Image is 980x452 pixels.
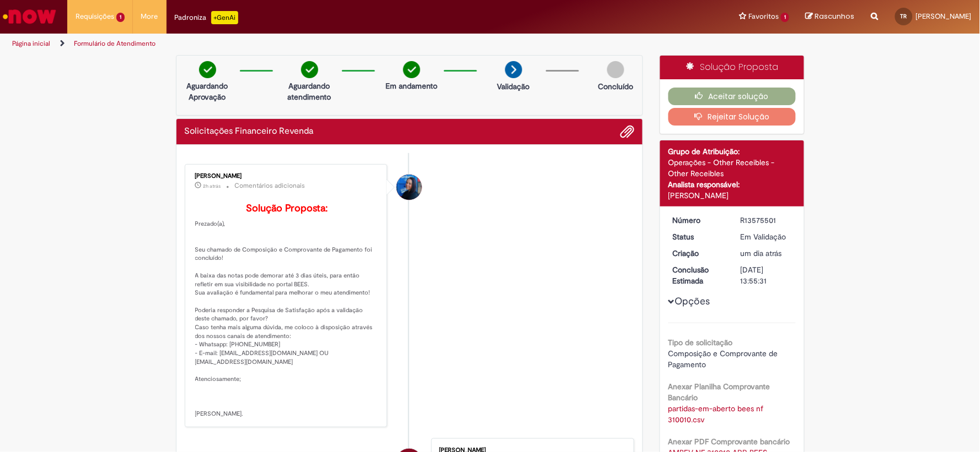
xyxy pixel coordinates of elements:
img: ServiceNow [1,6,58,28]
p: Aguardando Aprovação [181,80,234,102]
p: Concluído [598,81,633,92]
div: Em Validação [741,231,792,242]
img: check-circle-green.png [403,61,420,78]
b: Anexar Planilha Comprovante Bancário [668,382,770,402]
p: Aguardando atendimento [283,80,336,102]
a: Rascunhos [806,12,855,22]
ul: Trilhas de página [8,34,645,54]
div: Padroniza [175,11,238,24]
img: arrow-next.png [505,61,522,78]
span: 1 [116,13,125,22]
button: Adicionar anexos [620,124,634,139]
img: img-circle-grey.png [607,61,624,78]
p: Prezado(a), Seu chamado de Composição e Comprovante de Pagamento foi concluído! A baixa das notas... [195,203,379,418]
div: [DATE] 13:55:31 [741,264,792,286]
time: 30/09/2025 11:53:14 [204,183,221,189]
div: R13575501 [741,215,792,226]
dt: Criação [665,248,732,259]
a: Download de partidas-em-aberto bees nf 310010.csv [668,404,766,424]
span: TR [901,13,907,20]
div: Solução Proposta [660,56,804,79]
div: [PERSON_NAME] [195,173,379,179]
p: Em andamento [385,80,437,91]
a: Página inicial [12,39,50,48]
span: 2h atrás [204,183,221,189]
div: 29/09/2025 09:55:30 [741,248,792,259]
p: +GenAi [211,11,238,24]
div: Grupo de Atribuição: [668,146,796,157]
a: Formulário de Atendimento [74,39,156,48]
div: Operações - Other Receibles - Other Receibles [668,157,796,179]
small: Comentários adicionais [235,181,306,190]
time: 29/09/2025 09:55:30 [741,248,782,258]
dt: Número [665,215,732,226]
span: um dia atrás [741,248,782,258]
b: Anexar PDF Comprovante bancário [668,437,790,446]
button: Aceitar solução [668,88,796,105]
div: Luana Albuquerque [397,175,422,200]
p: Validação [497,81,530,92]
img: check-circle-green.png [199,61,216,78]
h2: Solicitações Financeiro Revenda Histórico de tíquete [185,127,314,137]
span: Favoritos [748,11,779,22]
img: check-circle-green.png [301,61,318,78]
div: Analista responsável: [668,179,796,190]
div: [PERSON_NAME] [668,190,796,201]
span: [PERSON_NAME] [916,12,972,21]
span: Rascunhos [815,11,855,21]
dt: Conclusão Estimada [665,264,732,286]
span: 1 [781,13,789,22]
dt: Status [665,231,732,242]
b: Solução Proposta: [246,202,328,215]
span: Composição e Comprovante de Pagamento [668,348,780,369]
span: More [141,11,158,22]
b: Tipo de solicitação [668,337,733,347]
span: Requisições [76,11,114,22]
button: Rejeitar Solução [668,108,796,126]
